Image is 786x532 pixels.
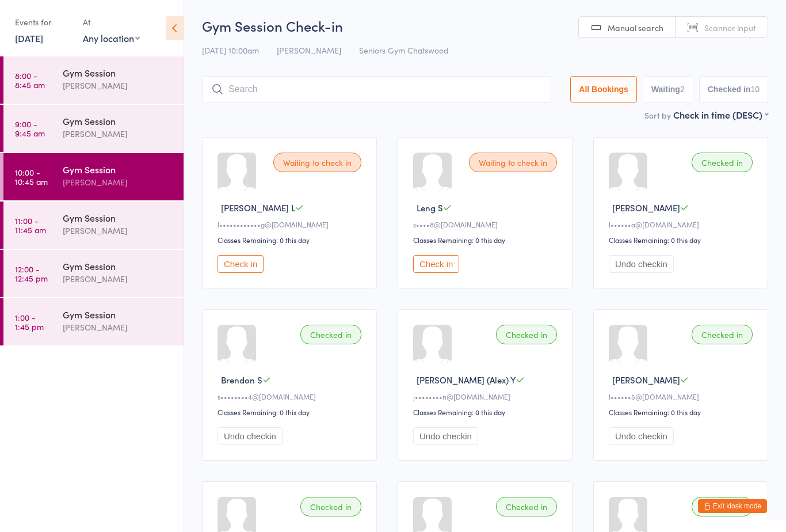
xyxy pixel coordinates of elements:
[15,168,48,186] time: 10:00 - 10:45 am
[609,235,756,245] div: Classes Remaining: 0 this day
[300,497,361,516] div: Checked in
[15,119,45,138] time: 9:00 - 9:45 am
[413,255,459,273] button: Check in
[63,127,174,140] div: [PERSON_NAME]
[496,325,557,344] div: Checked in
[202,76,551,102] input: Search
[83,13,140,32] div: At
[612,374,680,386] span: [PERSON_NAME]
[469,153,557,172] div: Waiting to check in
[692,153,753,172] div: Checked in
[63,115,174,127] div: Gym Session
[3,202,184,249] a: 11:00 -11:45 amGym Session[PERSON_NAME]
[750,85,760,94] div: 10
[612,202,680,214] span: [PERSON_NAME]
[202,44,259,56] span: [DATE] 10:00am
[221,374,262,386] span: Brendon S
[63,321,174,334] div: [PERSON_NAME]
[413,219,560,229] div: s••••8@[DOMAIN_NAME]
[3,153,184,200] a: 10:00 -10:45 amGym Session[PERSON_NAME]
[63,176,174,189] div: [PERSON_NAME]
[609,427,674,445] button: Undo checkin
[609,392,756,401] div: l••••••5@[DOMAIN_NAME]
[63,79,174,92] div: [PERSON_NAME]
[3,105,184,152] a: 9:00 -9:45 amGym Session[PERSON_NAME]
[218,219,365,229] div: l••••••••••••g@[DOMAIN_NAME]
[496,497,557,516] div: Checked in
[413,235,560,245] div: Classes Remaining: 0 this day
[413,392,560,401] div: j••••••••n@[DOMAIN_NAME]
[63,163,174,176] div: Gym Session
[218,235,365,245] div: Classes Remaining: 0 this day
[692,497,753,516] div: Checked in
[359,44,449,56] span: Seniors Gym Chatswood
[699,76,768,102] button: Checked in10
[63,211,174,224] div: Gym Session
[218,407,365,417] div: Classes Remaining: 0 this day
[609,255,674,273] button: Undo checkin
[83,32,140,44] div: Any location
[273,153,361,172] div: Waiting to check in
[413,427,478,445] button: Undo checkin
[15,216,46,234] time: 11:00 - 11:45 am
[15,32,43,44] a: [DATE]
[15,71,45,89] time: 8:00 - 8:45 am
[15,313,44,331] time: 1:00 - 1:45 pm
[63,272,174,286] div: [PERSON_NAME]
[680,85,685,94] div: 2
[300,325,361,344] div: Checked in
[643,76,693,102] button: Waiting2
[63,308,174,321] div: Gym Session
[417,374,516,386] span: [PERSON_NAME] (Alex) Y
[417,202,443,214] span: Leng S
[15,13,71,32] div: Events for
[277,44,341,56] span: [PERSON_NAME]
[608,22,663,33] span: Manual search
[698,499,767,513] button: Exit kiosk mode
[644,109,671,121] label: Sort by
[63,66,174,79] div: Gym Session
[3,250,184,297] a: 12:00 -12:45 pmGym Session[PERSON_NAME]
[673,108,768,121] div: Check in time (DESC)
[15,264,48,283] time: 12:00 - 12:45 pm
[218,392,365,401] div: s••••••••4@[DOMAIN_NAME]
[63,260,174,272] div: Gym Session
[570,76,637,102] button: All Bookings
[3,298,184,345] a: 1:00 -1:45 pmGym Session[PERSON_NAME]
[218,427,283,445] button: Undo checkin
[221,202,295,214] span: [PERSON_NAME] L
[63,224,174,237] div: [PERSON_NAME]
[609,219,756,229] div: l••••••a@[DOMAIN_NAME]
[202,16,768,35] h2: Gym Session Check-in
[218,255,264,273] button: Check in
[704,22,756,33] span: Scanner input
[3,56,184,104] a: 8:00 -8:45 amGym Session[PERSON_NAME]
[692,325,753,344] div: Checked in
[413,407,560,417] div: Classes Remaining: 0 this day
[609,407,756,417] div: Classes Remaining: 0 this day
